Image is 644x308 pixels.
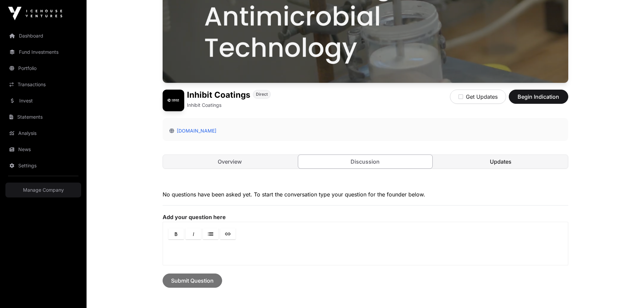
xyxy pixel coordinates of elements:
a: Statements [5,110,81,124]
a: Fund Investments [5,45,81,60]
a: Manage Company [5,183,81,197]
a: Updates [434,155,568,168]
span: Begin Indication [517,93,560,101]
a: Overview [163,155,297,168]
nav: Tabs [163,155,568,168]
a: Bold [168,228,184,239]
a: Portfolio [5,61,81,76]
iframe: Chat Widget [610,276,644,308]
button: Begin Indication [509,90,568,104]
a: News [5,142,81,157]
button: Get Updates [450,90,506,104]
a: Link [220,228,236,239]
a: Settings [5,158,81,173]
img: Icehouse Ventures Logo [8,7,62,20]
p: Inhibit Coatings [187,102,221,109]
h1: Inhibit Coatings [187,90,250,100]
p: No questions have been asked yet. To start the conversation type your question for the founder be... [163,190,568,198]
a: Begin Indication [509,96,568,103]
a: Analysis [5,126,81,141]
a: Discussion [298,155,433,169]
a: Lists [203,228,218,239]
a: Invest [5,93,81,108]
a: Dashboard [5,28,81,43]
span: Direct [256,92,268,97]
a: Transactions [5,77,81,92]
label: Add your question here [163,214,568,220]
a: [DOMAIN_NAME] [174,128,216,134]
a: Italic [186,228,201,239]
img: Inhibit Coatings [163,90,184,111]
